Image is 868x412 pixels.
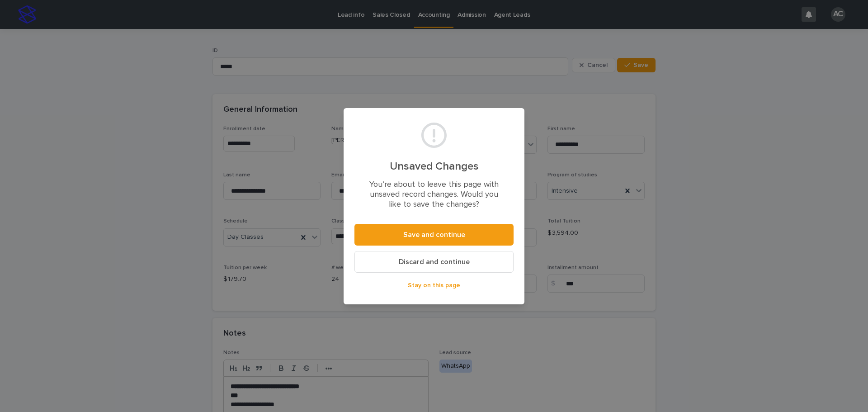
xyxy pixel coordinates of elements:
[354,278,514,293] button: Stay on this page
[354,224,514,246] button: Save and continue
[354,251,514,273] button: Discard and continue
[408,282,460,289] span: Stay on this page
[399,258,470,265] span: Discard and continue
[365,180,503,209] p: You’re about to leave this page with unsaved record changes. Would you like to save the changes?
[403,231,465,238] span: Save and continue
[365,160,503,173] h2: Unsaved Changes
